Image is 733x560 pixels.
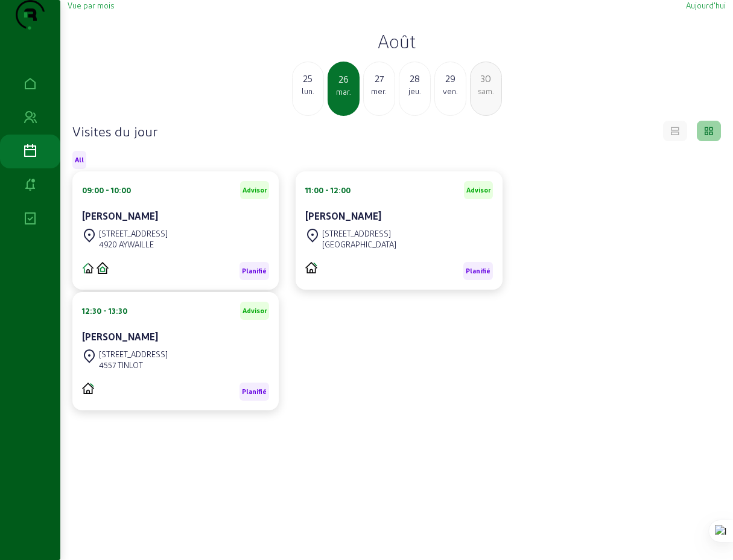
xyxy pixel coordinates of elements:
div: 11:00 - 12:00 [305,185,351,196]
div: 29 [435,71,466,86]
img: PVELEC [305,262,317,273]
div: ven. [435,86,466,97]
div: 4557 TINLOT [99,360,168,371]
span: All [75,156,84,164]
div: mar. [329,86,358,97]
h4: Visites du jour [72,122,157,139]
div: 4920 AYWAILLE [99,239,168,250]
div: [STREET_ADDRESS] [322,228,396,239]
div: 25 [293,71,323,86]
span: Planifié [242,267,267,275]
cam-card-title: [PERSON_NAME] [82,210,158,221]
span: Advisor [243,186,267,194]
div: 28 [399,71,430,86]
span: Aujourd'hui [686,1,726,10]
div: 12:30 - 13:30 [82,305,127,316]
div: 09:00 - 10:00 [82,185,131,196]
div: mer. [364,86,395,97]
div: [STREET_ADDRESS] [99,228,168,239]
img: CITI [97,262,109,273]
span: Planifié [242,387,267,396]
span: Advisor [466,186,490,194]
h2: Août [68,30,726,52]
div: 30 [471,71,501,86]
cam-card-title: [PERSON_NAME] [305,210,381,221]
div: jeu. [399,86,430,97]
div: [GEOGRAPHIC_DATA] [322,239,396,250]
span: Planifié [466,267,490,275]
div: [STREET_ADDRESS] [99,349,168,360]
span: Advisor [243,307,267,315]
cam-card-title: [PERSON_NAME] [82,331,158,342]
div: lun. [293,86,323,97]
span: Vue par mois [68,1,114,10]
div: 26 [329,72,358,86]
img: PVELEC [82,383,94,394]
div: sam. [471,86,501,97]
div: 27 [364,71,395,86]
img: CIME [82,262,94,274]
